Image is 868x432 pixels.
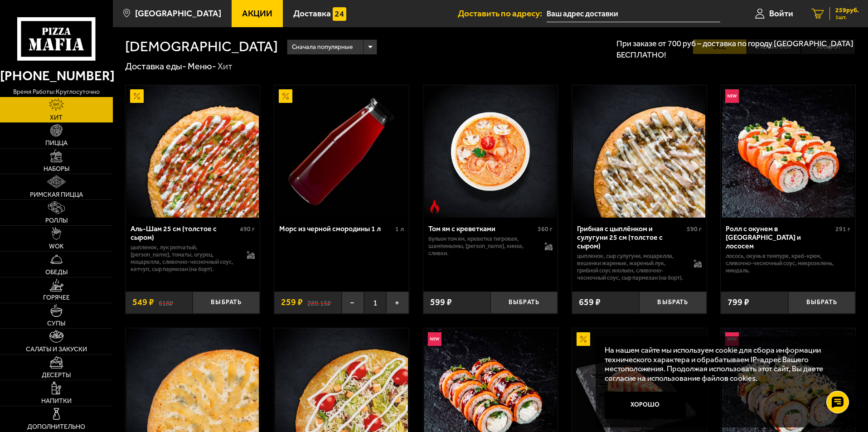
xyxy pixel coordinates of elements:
span: Акции [242,9,272,18]
span: Римская пицца [30,192,83,198]
p: цыпленок, сыр сулугуни, моцарелла, вешенки жареные, жареный лук, грибной соус Жюльен, сливочно-че... [577,252,684,282]
button: Выбрать [490,291,558,314]
span: [GEOGRAPHIC_DATA] [135,9,221,18]
span: Горячее [43,295,70,301]
button: Выбрать [788,291,855,314]
span: Обеды [45,269,68,276]
a: Доставка еды- [125,61,186,72]
s: 618 ₽ [159,298,173,307]
span: Хит [50,115,63,121]
span: Роллы [45,218,68,224]
p: На нашем сайте мы используем cookie для сбора информации технического характера и обрабатываем IP... [605,345,842,383]
span: Супы [47,320,65,327]
div: Хит [218,61,233,73]
a: АкционныйМорс из черной смородины 1 л [274,85,409,218]
a: Меню- [188,61,216,72]
span: 549 ₽ [132,298,154,307]
img: Грибная с цыплёнком и сулугуни 25 см (толстое с сыром) [573,85,705,218]
div: Морс из черной смородины 1 л [279,224,393,233]
img: Острое блюдо [428,199,441,213]
img: Новинка [725,89,739,103]
img: Новинка [428,332,441,346]
p: цыпленок, лук репчатый, [PERSON_NAME], томаты, огурец, моцарелла, сливочно-чесночный соус, кетчуп... [131,244,238,273]
img: Акционный [577,332,590,346]
span: Напитки [41,398,72,404]
p: лосось, окунь в темпуре, краб-крем, сливочно-чесночный соус, микрозелень, миндаль. [726,252,850,274]
span: 490 г [240,225,255,233]
button: + [386,291,408,314]
span: 659 ₽ [579,298,601,307]
img: Акционный [279,89,292,103]
button: − [342,291,364,314]
a: АкционныйАль-Шам 25 см (толстое с сыром) [126,85,260,218]
p: При заказе от 700 руб – доставка по городу [GEOGRAPHIC_DATA] БЕСПЛАТНО! [616,38,859,61]
div: Аль-Шам 25 см (толстое с сыром) [131,224,238,242]
span: Десерты [42,372,71,379]
a: Грибная с цыплёнком и сулугуни 25 см (толстое с сыром) [572,85,707,218]
img: Акционный [130,89,144,103]
p: бульон том ям, креветка тигровая, шампиньоны, [PERSON_NAME], кинза, сливки. [428,235,536,257]
button: Выбрать [639,291,706,314]
img: Ролл с окунем в темпуре и лососем [722,85,854,218]
a: НовинкаРолл с окунем в темпуре и лососем [721,85,855,218]
span: Салаты и закуски [26,346,87,353]
span: Дополнительно [27,424,85,430]
span: 599 ₽ [430,298,452,307]
span: 259 ₽ [281,298,303,307]
input: Ваш адрес доставки [547,5,720,22]
span: Пицца [45,140,68,146]
button: Хорошо [605,392,686,419]
span: 1 [364,291,386,314]
img: Аль-Шам 25 см (толстое с сыром) [126,85,259,218]
span: 1 шт. [835,15,859,20]
span: Наборы [44,166,69,172]
img: Новинка [725,332,739,346]
span: WOK [49,243,64,250]
span: 291 г [835,225,850,233]
div: Том ям с креветками [428,224,536,233]
a: Острое блюдоТом ям с креветками [423,85,558,218]
img: 15daf4d41897b9f0e9f617042186c801.svg [333,7,346,21]
div: Грибная с цыплёнком и сулугуни 25 см (толстое с сыром) [577,224,684,250]
span: 360 г [538,225,553,233]
span: 259 руб. [835,7,859,14]
span: 590 г [687,225,702,233]
s: 289.15 ₽ [307,298,331,307]
span: Доставка [293,9,331,18]
button: Выбрать [193,291,260,314]
img: Морс из черной смородины 1 л [275,85,407,218]
img: Том ям с креветками [424,85,557,218]
h1: [DEMOGRAPHIC_DATA] [125,39,278,54]
span: Сначала популярные [292,39,353,56]
span: 1 л [395,225,404,233]
span: Доставить по адресу: [458,9,547,18]
span: Войти [769,9,793,18]
span: 799 ₽ [727,298,749,307]
div: Ролл с окунем в [GEOGRAPHIC_DATA] и лососем [726,224,833,250]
